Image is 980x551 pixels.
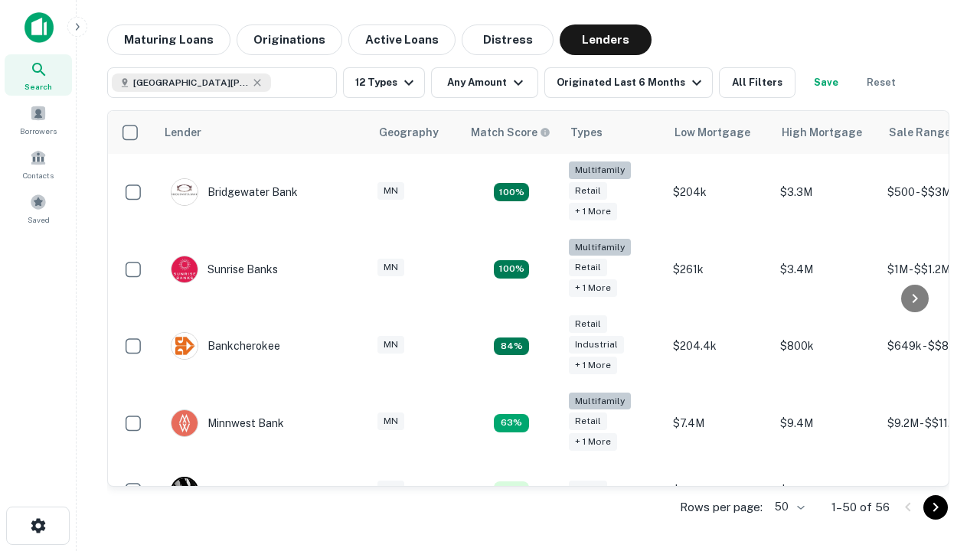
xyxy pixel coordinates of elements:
[665,231,773,308] td: $261k
[923,495,948,520] button: Go to next page
[569,182,607,200] div: Retail
[377,481,404,498] div: MN
[171,256,198,282] img: picture
[171,410,198,436] img: picture
[133,76,248,90] span: [GEOGRAPHIC_DATA][PERSON_NAME], [GEOGRAPHIC_DATA], [GEOGRAPHIC_DATA]
[782,123,862,142] div: High Mortgage
[171,178,298,206] div: Bridgewater Bank
[5,187,72,229] a: Saved
[171,477,297,504] div: [PERSON_NAME]
[665,385,773,462] td: $7.4M
[462,24,554,55] button: Distress
[165,123,201,142] div: Lender
[769,496,807,518] div: 50
[348,24,456,55] button: Active Loans
[665,461,773,520] td: $25k
[494,337,529,356] div: Matching Properties: 8, hasApolloMatch: undefined
[471,124,550,141] div: Capitalize uses an advanced AI algorithm to match your search with the best lender. The match sco...
[24,80,52,93] span: Search
[20,125,57,137] span: Borrowers
[171,409,284,437] div: Minnwest Bank
[903,380,980,453] iframe: Chat Widget
[107,24,230,55] button: Maturing Loans
[569,239,631,256] div: Multifamily
[773,231,880,308] td: $3.4M
[569,259,607,276] div: Retail
[569,412,607,430] div: Retail
[665,154,773,231] td: $204k
[171,179,198,205] img: picture
[544,67,713,98] button: Originated Last 6 Months
[377,182,404,200] div: MN
[680,498,763,517] p: Rows per page:
[719,67,795,98] button: All Filters
[23,169,54,181] span: Contacts
[773,111,880,154] th: High Mortgage
[471,124,547,141] h6: Match Score
[675,123,750,142] div: Low Mortgage
[24,12,54,43] img: capitalize-icon.png
[370,111,462,154] th: Geography
[171,332,280,360] div: Bankcherokee
[569,336,624,354] div: Industrial
[343,67,425,98] button: 12 Types
[171,256,278,283] div: Sunrise Banks
[569,481,607,498] div: Retail
[171,333,198,359] img: picture
[569,357,617,374] div: + 1 more
[5,99,72,140] a: Borrowers
[176,483,193,499] p: G H
[557,73,706,92] div: Originated Last 6 Months
[569,203,617,220] div: + 1 more
[773,385,880,462] td: $9.4M
[377,259,404,276] div: MN
[569,315,607,333] div: Retail
[831,498,890,517] p: 1–50 of 56
[237,24,342,55] button: Originations
[569,433,617,451] div: + 1 more
[494,260,529,279] div: Matching Properties: 11, hasApolloMatch: undefined
[377,336,404,354] div: MN
[857,67,906,98] button: Reset
[494,481,529,500] div: Matching Properties: 5, hasApolloMatch: undefined
[773,308,880,385] td: $800k
[773,461,880,520] td: $25k
[494,183,529,201] div: Matching Properties: 17, hasApolloMatch: undefined
[5,143,72,184] a: Contacts
[889,123,951,142] div: Sale Range
[5,54,72,96] a: Search
[561,111,665,154] th: Types
[569,161,631,179] div: Multifamily
[570,123,603,142] div: Types
[155,111,370,154] th: Lender
[462,111,561,154] th: Capitalize uses an advanced AI algorithm to match your search with the best lender. The match sco...
[802,67,851,98] button: Save your search to get updates of matches that match your search criteria.
[569,393,631,410] div: Multifamily
[560,24,652,55] button: Lenders
[431,67,538,98] button: Any Amount
[665,111,773,154] th: Low Mortgage
[379,123,439,142] div: Geography
[773,154,880,231] td: $3.3M
[377,412,404,430] div: MN
[665,308,773,385] td: $204.4k
[28,214,50,226] span: Saved
[494,414,529,432] div: Matching Properties: 6, hasApolloMatch: undefined
[569,279,617,297] div: + 1 more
